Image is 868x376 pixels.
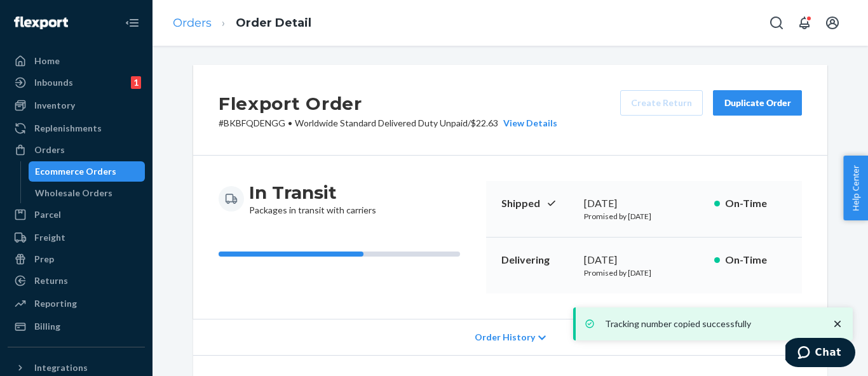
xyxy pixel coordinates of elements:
p: Shipped [501,196,574,211]
div: Parcel [34,208,61,221]
h3: In Transit [249,181,376,204]
div: Home [34,55,60,67]
div: Prep [34,253,54,265]
div: [DATE] [584,196,704,211]
a: Prep [8,249,145,269]
div: Orders [34,144,65,156]
button: Create Return [620,90,703,116]
a: Order Detail [236,16,311,30]
ol: breadcrumbs [163,4,322,42]
div: Billing [34,320,60,333]
span: Order History [475,331,535,344]
button: View Details [498,117,557,130]
a: Inbounds1 [8,72,145,93]
button: Open Search Box [764,10,789,36]
div: Ecommerce Orders [35,165,116,178]
a: Parcel [8,205,145,225]
a: Ecommerce Orders [29,161,146,182]
a: Home [8,51,145,71]
div: Integrations [34,361,88,374]
button: Close Navigation [119,10,145,36]
p: On-Time [725,253,787,267]
div: Inventory [34,99,75,112]
a: Billing [8,316,145,337]
span: Worldwide Standard Delivered Duty Unpaid [295,117,468,128]
p: Promised by [DATE] [584,211,704,222]
a: Orders [8,140,145,160]
div: Reporting [34,297,77,310]
div: 1 [131,76,141,89]
button: Duplicate Order [713,90,802,116]
div: Packages in transit with carriers [249,181,376,217]
iframe: Opens a widget where you can chat to one of our agents [785,338,855,370]
p: Promised by [DATE] [584,267,704,278]
div: Returns [34,274,68,287]
button: Open account menu [820,10,845,36]
a: Freight [8,227,145,248]
a: Replenishments [8,118,145,138]
img: Flexport logo [14,17,68,29]
p: On-Time [725,196,787,211]
h2: Flexport Order [219,90,557,117]
div: Duplicate Order [724,97,791,109]
span: • [288,117,292,128]
a: Reporting [8,293,145,314]
a: Wholesale Orders [29,183,146,203]
svg: close toast [831,318,844,330]
button: Help Center [843,156,868,220]
a: Orders [173,16,212,30]
div: Inbounds [34,76,73,89]
p: Delivering [501,253,574,267]
a: Returns [8,271,145,291]
button: Open notifications [792,10,817,36]
p: Tracking number copied successfully [605,318,818,330]
div: [DATE] [584,253,704,267]
p: # BKBFQDENGG / $22.63 [219,117,557,130]
a: Inventory [8,95,145,116]
div: Freight [34,231,65,244]
div: Replenishments [34,122,102,135]
div: Wholesale Orders [35,187,112,199]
